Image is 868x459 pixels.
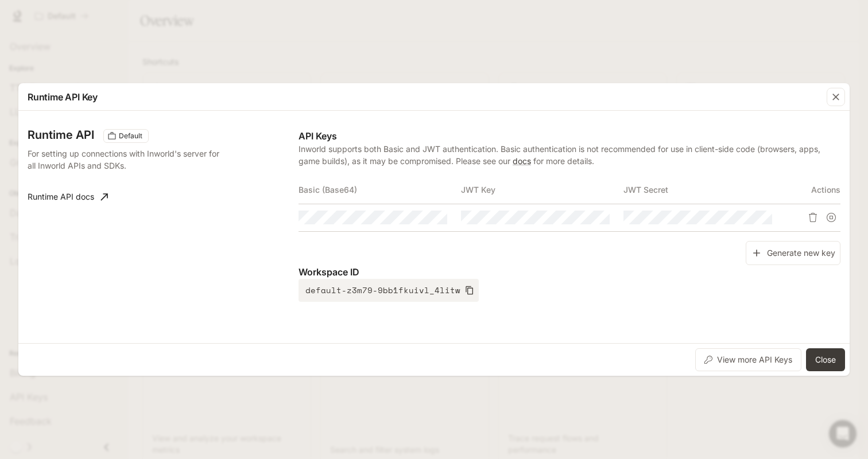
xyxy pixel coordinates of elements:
[299,143,840,167] p: Inworld supports both Basic and JWT authentication. Basic authentication is not recommended for u...
[299,279,479,302] button: default-z3m79-9bb1fkuivl_4litw
[513,156,531,166] a: docs
[299,129,840,143] p: API Keys
[695,348,801,371] button: View more API Keys
[623,176,786,204] th: JWT Secret
[746,241,840,266] button: Generate new key
[822,208,840,227] button: Suspend API key
[114,131,147,141] span: Default
[28,129,94,141] h3: Runtime API
[786,176,840,204] th: Actions
[806,348,845,371] button: Close
[28,90,98,104] p: Runtime API Key
[299,265,840,279] p: Workspace ID
[103,129,149,143] div: These keys will apply to your current workspace only
[804,208,822,227] button: Delete API key
[28,147,224,172] p: For setting up connections with Inworld's server for all Inworld APIs and SDKs.
[23,185,113,208] a: Runtime API docs
[461,176,623,204] th: JWT Key
[299,176,461,204] th: Basic (Base64)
